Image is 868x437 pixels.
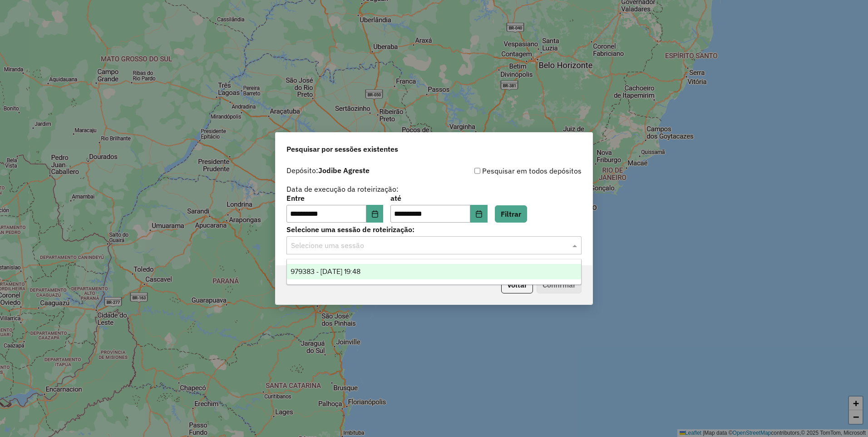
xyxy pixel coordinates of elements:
span: 979383 - [DATE] 19:48 [291,268,360,275]
span: Pesquisar por sessões existentes [286,144,398,154]
label: Data de execução da roteirização: [286,184,399,194]
div: Pesquisar em todos depósitos [434,165,582,176]
button: Filtrar [495,205,527,223]
label: Depósito: [286,165,370,176]
button: Choose Date [366,205,384,223]
label: Entre [286,193,383,204]
ng-dropdown-panel: Options list [286,259,582,285]
button: Voltar [501,276,533,293]
strong: Jodibe Agreste [318,166,370,175]
label: Selecione uma sessão de roteirização: [286,224,582,235]
button: Choose Date [470,205,488,223]
label: até [390,193,487,204]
